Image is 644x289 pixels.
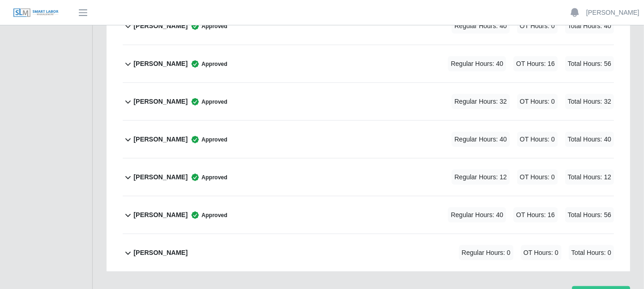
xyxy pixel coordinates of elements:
span: Regular Hours: 40 [448,207,506,223]
span: Regular Hours: 32 [452,94,510,109]
button: [PERSON_NAME] Regular Hours: 0 OT Hours: 0 Total Hours: 0 [123,234,614,271]
button: [PERSON_NAME] Approved Regular Hours: 40 OT Hours: 0 Total Hours: 40 [123,7,614,45]
span: Total Hours: 56 [565,56,614,71]
span: Total Hours: 12 [565,170,614,185]
b: [PERSON_NAME] [133,59,187,69]
span: Approved [188,135,227,144]
button: [PERSON_NAME] Approved Regular Hours: 40 OT Hours: 16 Total Hours: 56 [123,196,614,234]
b: [PERSON_NAME] [133,172,187,182]
span: Approved [188,59,227,69]
span: Approved [188,173,227,182]
span: Total Hours: 32 [565,94,614,109]
button: [PERSON_NAME] Approved Regular Hours: 32 OT Hours: 0 Total Hours: 32 [123,83,614,120]
span: OT Hours: 16 [513,207,558,223]
span: Regular Hours: 40 [452,132,510,147]
span: OT Hours: 0 [517,132,558,147]
button: [PERSON_NAME] Approved Regular Hours: 40 OT Hours: 16 Total Hours: 56 [123,45,614,83]
span: Total Hours: 0 [569,245,614,260]
span: OT Hours: 0 [517,94,558,109]
b: [PERSON_NAME] [133,97,187,106]
span: Approved [188,97,227,106]
b: [PERSON_NAME] [133,135,187,144]
img: SLM Logo [13,8,59,18]
span: OT Hours: 16 [513,56,558,71]
span: Regular Hours: 40 [452,18,510,34]
b: [PERSON_NAME] [133,248,187,258]
b: [PERSON_NAME] [133,21,187,31]
span: Total Hours: 56 [565,207,614,223]
span: Regular Hours: 12 [452,170,510,185]
button: [PERSON_NAME] Approved Regular Hours: 40 OT Hours: 0 Total Hours: 40 [123,121,614,158]
span: Regular Hours: 0 [459,245,513,260]
span: OT Hours: 0 [521,245,561,260]
a: [PERSON_NAME] [586,8,639,18]
span: Approved [188,211,227,220]
span: Total Hours: 40 [565,132,614,147]
span: Total Hours: 40 [565,18,614,34]
span: Approved [188,22,227,31]
b: [PERSON_NAME] [133,210,187,220]
button: [PERSON_NAME] Approved Regular Hours: 12 OT Hours: 0 Total Hours: 12 [123,159,614,196]
span: OT Hours: 0 [517,18,558,34]
span: OT Hours: 0 [517,170,558,185]
span: Regular Hours: 40 [448,56,506,71]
